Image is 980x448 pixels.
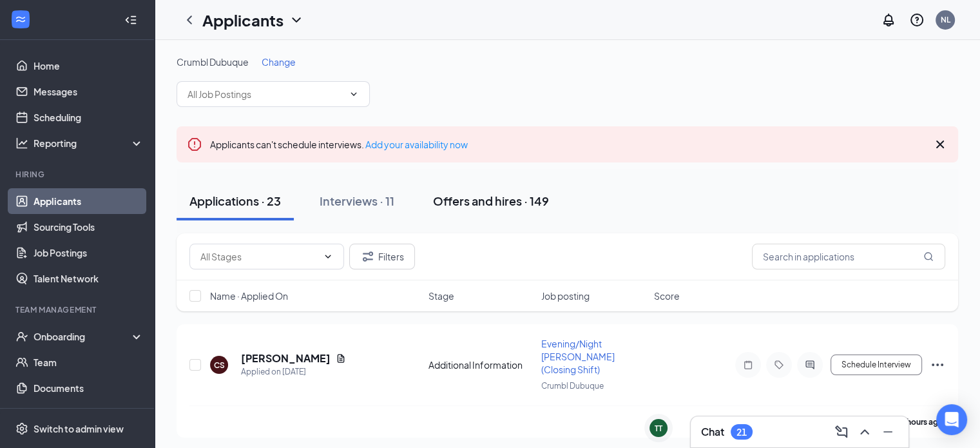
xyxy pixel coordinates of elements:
[34,401,144,427] a: Surveys
[34,349,144,375] a: Team
[831,422,852,442] button: ComposeMessage
[740,360,756,370] svg: Note
[34,214,144,240] a: Sourcing Tools
[15,169,141,180] div: Hiring
[241,351,331,365] h5: [PERSON_NAME]
[323,251,333,262] svg: ChevronDown
[214,360,225,371] div: CS
[15,422,28,435] svg: Settings
[320,193,394,209] div: Interviews · 11
[336,353,346,364] svg: Document
[541,381,604,391] span: Crumbl Dubuque
[878,422,898,442] button: Minimize
[262,56,296,68] span: Change
[15,137,28,150] svg: Analysis
[34,375,144,401] a: Documents
[15,304,141,315] div: Team Management
[189,193,281,209] div: Applications · 23
[349,89,359,99] svg: ChevronDown
[34,53,144,79] a: Home
[34,330,133,343] div: Onboarding
[831,355,922,375] button: Schedule Interview
[909,12,925,28] svg: QuestionInfo
[360,249,376,264] svg: Filter
[923,251,934,262] svg: MagnifyingGlass
[34,137,144,150] div: Reporting
[349,244,415,269] button: Filter Filters
[433,193,549,209] div: Offers and hires · 149
[771,360,787,370] svg: Tag
[34,188,144,214] a: Applicants
[428,358,533,371] div: Additional Information
[187,87,343,101] input: All Job Postings
[941,14,950,25] div: NL
[541,289,590,302] span: Job posting
[857,424,872,440] svg: ChevronUp
[932,137,948,152] svg: Cross
[936,404,967,435] div: Open Intercom Messenger
[736,427,747,438] div: 21
[802,360,818,370] svg: ActiveChat
[210,289,288,302] span: Name · Applied On
[202,9,283,31] h1: Applicants
[241,365,346,378] div: Applied on [DATE]
[187,137,202,152] svg: Error
[428,289,454,302] span: Stage
[901,417,943,427] b: 9 hours ago
[365,139,468,150] a: Add your availability now
[34,104,144,130] a: Scheduling
[854,422,875,442] button: ChevronUp
[124,14,137,26] svg: Collapse
[210,139,468,150] span: Applicants can't schedule interviews.
[34,79,144,104] a: Messages
[752,244,945,269] input: Search in applications
[14,13,27,26] svg: WorkstreamLogo
[34,240,144,266] a: Job Postings
[655,423,662,434] div: TT
[15,330,28,343] svg: UserCheck
[289,12,304,28] svg: ChevronDown
[200,249,318,264] input: All Stages
[177,56,249,68] span: Crumbl Dubuque
[880,424,896,440] svg: Minimize
[834,424,849,440] svg: ComposeMessage
[881,12,896,28] svg: Notifications
[34,266,144,291] a: Talent Network
[182,12,197,28] svg: ChevronLeft
[34,422,124,435] div: Switch to admin view
[930,357,945,373] svg: Ellipses
[541,338,615,375] span: Evening/Night [PERSON_NAME] (Closing Shift)
[701,425,724,439] h3: Chat
[654,289,680,302] span: Score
